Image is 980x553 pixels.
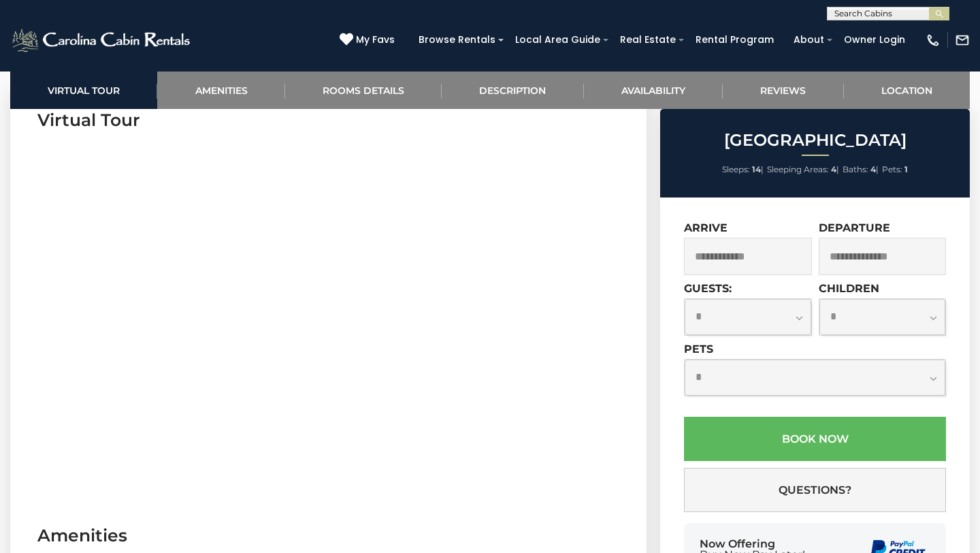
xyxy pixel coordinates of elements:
li: | [722,161,764,178]
button: Book Now [684,417,946,461]
h3: Virtual Tour [37,108,619,132]
img: White-1-2.png [10,27,194,54]
a: Reviews [723,72,843,109]
label: Pets [684,343,713,355]
h3: Amenities [37,524,619,548]
span: Pets: [882,164,902,174]
a: Rental Program [689,29,781,50]
span: Sleeping Areas: [767,164,829,174]
a: Description [442,72,583,109]
a: Owner Login [837,29,912,50]
a: About [787,29,831,50]
a: Browse Rentals [412,29,502,50]
strong: 14 [752,164,761,174]
strong: 4 [831,164,836,174]
li: | [843,161,879,178]
a: My Favs [340,33,398,48]
span: Sleeps: [722,164,750,174]
a: Location [844,72,970,109]
label: Children [819,282,879,295]
a: Local Area Guide [508,29,607,50]
a: Virtual Tour [10,72,157,109]
label: Arrive [684,221,728,234]
strong: 4 [870,164,876,174]
h2: [GEOGRAPHIC_DATA] [664,131,966,149]
img: mail-regular-white.png [955,33,970,48]
button: Questions? [684,468,946,512]
a: Availability [584,72,723,109]
span: Baths: [843,164,868,174]
label: Departure [819,221,890,234]
label: Guests: [684,282,732,295]
a: Real Estate [613,29,683,50]
a: Rooms Details [285,72,442,109]
span: My Favs [356,33,395,47]
strong: 1 [904,164,908,174]
a: Amenities [157,72,284,109]
img: phone-regular-white.png [926,33,941,48]
li: | [767,161,839,178]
